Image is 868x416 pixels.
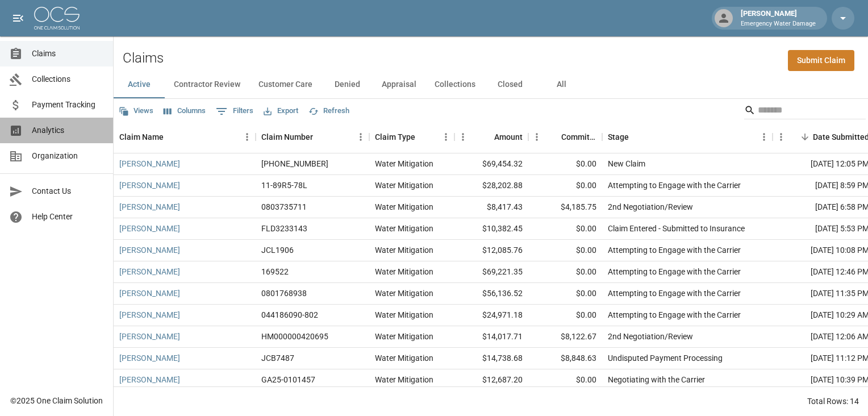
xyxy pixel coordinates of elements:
[261,201,307,213] div: 0803735711
[608,331,693,342] div: 2nd Negotiation/Review
[119,309,180,321] a: [PERSON_NAME]
[454,326,528,348] div: $14,017.71
[373,71,425,98] button: Appraisal
[454,121,528,153] div: Amount
[119,352,180,364] a: [PERSON_NAME]
[608,158,645,169] div: New Claim
[608,244,741,256] div: Attempting to Engage with the Carrier
[261,352,294,364] div: JCB7487
[375,180,433,191] div: Water Mitigation
[454,218,528,240] div: $10,382.45
[256,121,369,153] div: Claim Number
[114,71,868,98] div: dynamic tabs
[736,8,820,28] div: [PERSON_NAME]
[788,50,854,71] a: Submit Claim
[261,121,313,153] div: Claim Number
[454,197,528,218] div: $8,417.43
[454,283,528,305] div: $56,136.52
[32,211,104,223] span: Help Center
[119,121,164,153] div: Claim Name
[375,121,415,153] div: Claim Type
[478,129,494,145] button: Sort
[485,71,536,98] button: Closed
[261,102,301,120] button: Export
[119,180,180,191] a: [PERSON_NAME]
[608,309,741,321] div: Attempting to Engage with the Carrier
[261,374,315,385] div: GA25-0101457
[437,128,454,145] button: Menu
[261,309,318,321] div: 044186090-802
[608,201,693,213] div: 2nd Negotiation/Review
[608,374,705,385] div: Negotiating with the Carrier
[123,50,164,66] h2: Claims
[454,369,528,391] div: $12,687.20
[756,128,773,145] button: Menu
[375,244,433,256] div: Water Mitigation
[425,71,485,98] button: Collections
[528,283,602,305] div: $0.00
[608,223,745,234] div: Claim Entered - Submitted to Insurance
[213,102,256,120] button: Show filters
[454,175,528,197] div: $28,202.88
[561,121,596,153] div: Committed Amount
[545,129,561,145] button: Sort
[608,352,723,364] div: Undisputed Payment Processing
[528,153,602,175] div: $0.00
[32,185,104,197] span: Contact Us
[528,128,545,145] button: Menu
[375,288,433,299] div: Water Mitigation
[807,396,859,407] div: Total Rows: 14
[119,288,180,299] a: [PERSON_NAME]
[119,158,180,169] a: [PERSON_NAME]
[161,102,208,120] button: Select columns
[528,175,602,197] div: $0.00
[32,48,104,60] span: Claims
[261,158,328,169] div: 300-0547253-2025
[352,128,369,145] button: Menu
[797,129,813,145] button: Sort
[32,99,104,111] span: Payment Tracking
[608,180,741,191] div: Attempting to Engage with the Carrier
[249,71,322,98] button: Customer Care
[119,331,180,342] a: [PERSON_NAME]
[528,240,602,261] div: $0.00
[741,19,816,29] p: Emergency Water Damage
[454,261,528,283] div: $69,221.35
[119,201,180,213] a: [PERSON_NAME]
[261,180,307,191] div: 11-89R5-78L
[119,223,180,234] a: [PERSON_NAME]
[528,121,602,153] div: Committed Amount
[528,326,602,348] div: $8,122.67
[528,218,602,240] div: $0.00
[119,244,180,256] a: [PERSON_NAME]
[369,121,454,153] div: Claim Type
[164,129,180,145] button: Sort
[32,124,104,136] span: Analytics
[32,150,104,162] span: Organization
[454,305,528,326] div: $24,971.18
[10,395,103,406] div: © 2025 One Claim Solution
[261,266,289,277] div: 169522
[322,71,373,98] button: Denied
[375,352,433,364] div: Water Mitigation
[744,101,866,122] div: Search
[454,128,471,145] button: Menu
[608,288,741,299] div: Attempting to Engage with the Carrier
[32,73,104,85] span: Collections
[306,102,352,120] button: Refresh
[375,309,433,321] div: Water Mitigation
[116,102,156,120] button: Views
[528,348,602,369] div: $8,848.63
[494,121,523,153] div: Amount
[528,305,602,326] div: $0.00
[375,158,433,169] div: Water Mitigation
[608,121,629,153] div: Stage
[629,129,645,145] button: Sort
[261,223,307,234] div: FLD3233143
[536,71,587,98] button: All
[119,374,180,385] a: [PERSON_NAME]
[114,121,256,153] div: Claim Name
[261,288,307,299] div: 0801768938
[375,331,433,342] div: Water Mitigation
[313,129,329,145] button: Sort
